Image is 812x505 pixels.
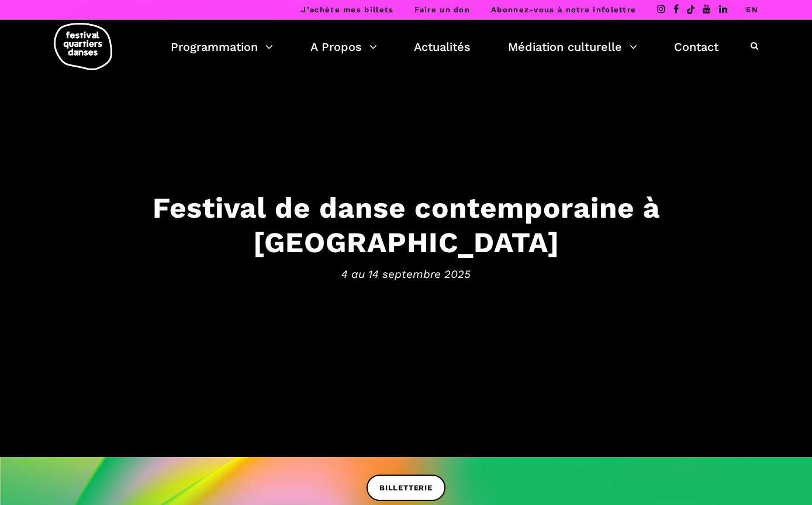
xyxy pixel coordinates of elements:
[491,5,636,14] a: Abonnez-vous à notre infolettre
[414,5,470,14] a: Faire un don
[674,37,718,57] a: Contact
[310,37,377,57] a: A Propos
[44,191,769,260] h3: Festival de danse contemporaine à [GEOGRAPHIC_DATA]
[746,5,758,14] a: EN
[508,37,637,57] a: Médiation culturelle
[367,475,445,501] a: BILLETTERIE
[379,482,433,494] span: BILLETTERIE
[44,265,769,283] span: 4 au 14 septembre 2025
[414,37,471,57] a: Actualités
[54,23,112,70] img: logo-fqd-med
[301,5,393,14] a: J’achète mes billets
[171,37,273,57] a: Programmation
